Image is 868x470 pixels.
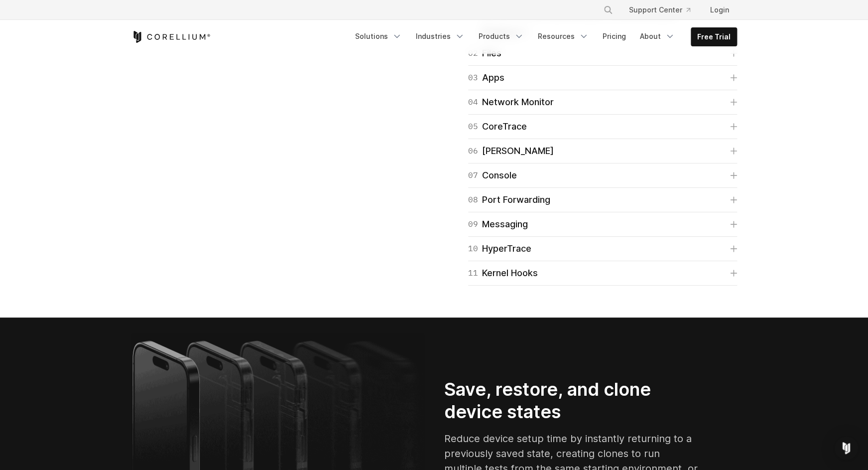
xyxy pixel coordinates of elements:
[468,217,478,231] span: 09
[468,242,531,256] div: HyperTrace
[468,266,538,280] div: Kernel Hooks
[468,217,528,231] div: Messaging
[468,144,554,158] div: [PERSON_NAME]
[591,1,737,19] div: Navigation Menu
[468,193,737,207] a: 08Port Forwarding
[468,168,737,182] a: 07Console
[468,120,737,134] a: 05CoreTrace
[468,95,737,109] a: 04Network Monitor
[468,168,517,182] div: Console
[468,95,554,109] div: Network Monitor
[410,27,471,45] a: Industries
[532,27,595,45] a: Resources
[468,144,478,158] span: 06
[468,193,478,207] span: 08
[834,436,858,460] div: Open Intercom Messenger
[349,27,408,45] a: Solutions
[468,95,478,109] span: 04
[349,27,737,46] div: Navigation Menu
[468,168,478,182] span: 07
[468,266,737,280] a: 11Kernel Hooks
[468,193,550,207] div: Port Forwarding
[621,1,698,19] a: Support Center
[444,378,699,423] h2: Save, restore, and clone device states
[597,27,632,45] a: Pricing
[468,242,737,256] a: 10HyperTrace
[468,71,504,85] div: Apps
[468,217,737,231] a: 09Messaging
[468,266,478,280] span: 11
[691,28,737,46] a: Free Trial
[468,71,737,85] a: 03Apps
[473,27,530,45] a: Products
[468,242,478,256] span: 10
[702,1,737,19] a: Login
[599,1,617,19] button: Search
[468,120,527,134] div: CoreTrace
[468,120,478,134] span: 05
[634,27,681,45] a: About
[468,71,478,85] span: 03
[468,144,737,158] a: 06[PERSON_NAME]
[131,31,211,43] a: Corellium Home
